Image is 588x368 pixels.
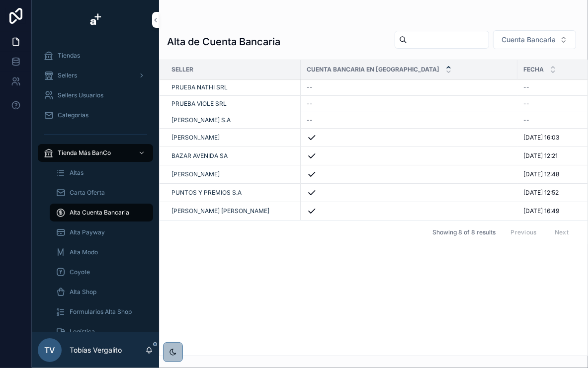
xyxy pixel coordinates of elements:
span: TV [45,344,55,356]
a: [PERSON_NAME] S.A [171,116,231,124]
a: Alta Payway [50,223,153,241]
a: Altas [50,164,153,182]
a: Carta Oferta [50,184,153,202]
span: [DATE] 12:21 [523,152,558,160]
span: -- [307,116,313,124]
span: Logística [70,328,95,336]
a: [PERSON_NAME] [PERSON_NAME] [171,207,269,215]
span: Alta Shop [70,288,96,296]
span: [DATE] 12:48 [523,170,559,178]
a: Alta Cuenta Bancaria [50,204,153,221]
a: [PERSON_NAME] [171,134,220,142]
span: Sellers [58,72,77,79]
span: -- [523,100,529,108]
a: PRUEBA NATHI SRL [171,83,228,91]
span: Categorias [58,111,88,119]
div: scrollable content [32,40,159,332]
span: Alta Modo [70,248,98,256]
span: Alta Payway [70,228,105,236]
span: Sellers Usuarios [58,91,103,99]
a: [PERSON_NAME] [171,170,295,178]
span: Fecha [523,66,544,74]
button: Select Button [493,30,576,49]
a: PRUEBA VIOLE SRL [171,100,227,108]
a: [PERSON_NAME] S.A [171,116,295,124]
span: [DATE] 16:49 [523,207,559,215]
a: Sellers [38,67,153,84]
a: BAZAR AVENIDA SA [171,152,228,160]
span: Coyote [70,268,90,276]
span: Cuenta Bancaria [502,35,556,45]
a: -- [307,116,511,124]
a: PUNTOS Y PREMIOS S.A [171,189,295,197]
span: Formularios Alta Shop [70,308,132,316]
a: Tienda Más BanCo [38,144,153,162]
span: Tiendas [58,52,80,60]
a: Logística [50,323,153,341]
a: [PERSON_NAME] [171,134,295,142]
a: Categorias [38,106,153,124]
a: Tiendas [38,47,153,65]
a: -- [307,100,511,108]
span: Seller [171,66,193,74]
p: Tobías Vergalito [70,345,122,355]
span: Tienda Más BanCo [58,149,111,157]
span: Alta Cuenta Bancaria [70,209,129,217]
span: -- [307,83,313,91]
span: Carta Oferta [70,189,105,197]
span: [DATE] 16:03 [523,134,559,142]
a: PRUEBA VIOLE SRL [171,100,295,108]
a: PUNTOS Y PREMIOS S.A [171,189,242,197]
span: -- [307,100,313,108]
a: Formularios Alta Shop [50,303,153,321]
a: [PERSON_NAME] [171,170,220,178]
a: -- [307,83,511,91]
h1: Alta de Cuenta Bancaria [167,35,280,49]
a: [PERSON_NAME] [PERSON_NAME] [171,207,295,215]
a: Alta Modo [50,243,153,261]
a: Alta Shop [50,283,153,301]
span: [DATE] 12:52 [523,189,559,197]
a: PRUEBA NATHI SRL [171,83,295,91]
span: Cuenta Bancaria en [GEOGRAPHIC_DATA] [307,66,439,74]
a: Coyote [50,263,153,281]
span: -- [523,116,529,124]
span: Showing 8 of 8 results [432,228,496,236]
a: BAZAR AVENIDA SA [171,152,295,160]
a: Sellers Usuarios [38,86,153,104]
img: App logo [87,12,103,28]
span: Altas [70,169,84,177]
span: -- [523,83,529,91]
